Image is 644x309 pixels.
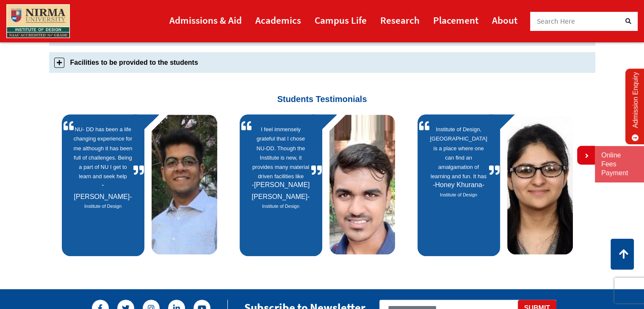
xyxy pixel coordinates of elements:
a: Institute of Design, [GEOGRAPHIC_DATA] is a place where one can find an amalgamation of learning ... [429,125,489,179]
cite: Source Title [429,191,489,199]
cite: Source Title [251,202,311,210]
img: blog_img [507,115,573,254]
img: blog_img [329,115,395,254]
a: Research [380,11,420,30]
img: blog_img [152,115,217,254]
a: Admissions & Aid [169,11,242,30]
a: Campus Life [315,11,367,30]
span: Search Here [537,17,575,26]
img: main_logo [6,4,70,38]
h3: Students Testimonials [55,79,589,104]
span: Honey Khurana [433,181,484,188]
span: [PERSON_NAME] [74,181,132,200]
a: Academics [255,11,301,30]
cite: Source Title [73,202,133,210]
a: I feel immensely grateful that I chose NU-DD. Though the Institute is new, it provides many mater... [251,125,311,179]
a: About [492,11,517,30]
span: [PERSON_NAME] [PERSON_NAME] [252,181,310,200]
a: Facilities to be provided to the students [49,52,595,73]
a: NU- DD has been a life changing experience for me although it has been full of challenges. Being ... [73,125,133,179]
a: Placement [433,11,478,30]
a: Online Fees Payment [601,151,638,177]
